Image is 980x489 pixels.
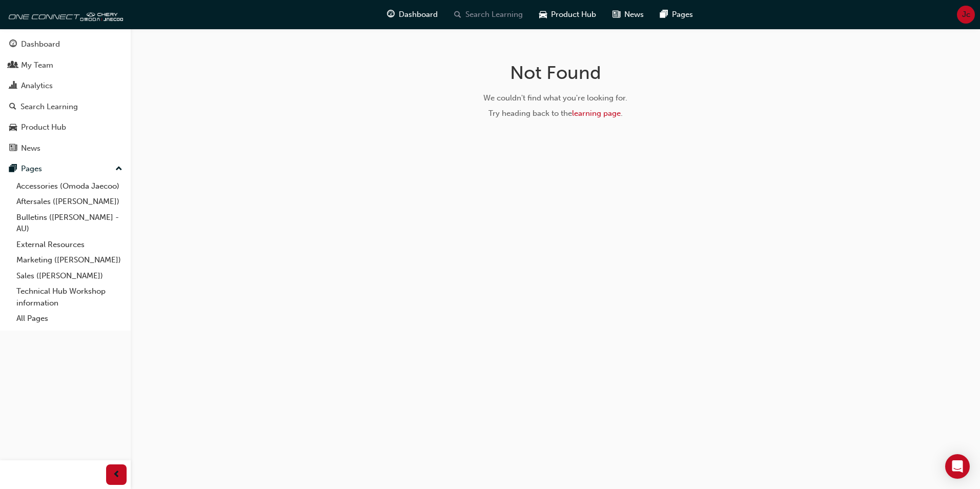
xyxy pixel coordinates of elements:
span: guage-icon [387,8,395,21]
span: search-icon [454,8,461,21]
a: guage-iconDashboard [379,4,446,25]
span: car-icon [9,123,17,132]
a: Sales ([PERSON_NAME]) [12,268,127,284]
a: News [4,139,127,158]
a: search-iconSearch Learning [446,4,531,25]
button: DashboardMy TeamAnalyticsSearch LearningProduct HubNews [4,33,127,159]
div: News [21,142,40,154]
a: Technical Hub Workshop information [12,283,127,311]
h1: Not Found [393,62,718,84]
div: My Team [21,59,53,71]
span: prev-icon [113,468,120,481]
span: News [624,9,644,21]
span: Dashboard [399,9,438,21]
span: news-icon [9,144,17,153]
span: news-icon [612,8,620,21]
span: pages-icon [660,8,668,21]
a: Product Hub [4,118,127,137]
div: Analytics [21,80,53,92]
a: All Pages [12,311,127,327]
span: Jc [962,9,970,21]
div: We couldn't find what you're looking for. [393,92,718,104]
div: Dashboard [21,38,60,50]
a: news-iconNews [604,4,652,25]
a: My Team [4,56,127,75]
span: search-icon [9,103,16,112]
span: up-icon [115,162,122,176]
a: Search Learning [4,97,127,116]
div: Pages [21,163,42,175]
span: Try heading back to the . [488,109,623,118]
a: External Resources [12,237,127,253]
div: Search Learning [21,101,78,113]
a: Dashboard [4,35,127,54]
span: guage-icon [9,40,17,49]
div: Product Hub [21,121,66,133]
span: people-icon [9,61,17,70]
a: Aftersales ([PERSON_NAME]) [12,194,127,210]
a: car-iconProduct Hub [531,4,604,25]
a: Accessories (Omoda Jaecoo) [12,178,127,194]
a: Analytics [4,76,127,95]
span: chart-icon [9,81,17,91]
div: Open Intercom Messenger [945,454,970,479]
a: Bulletins ([PERSON_NAME] - AU) [12,210,127,237]
span: pages-icon [9,165,17,174]
span: Pages [672,9,693,21]
span: Search Learning [465,9,523,21]
button: Pages [4,159,127,178]
span: Product Hub [551,9,596,21]
span: car-icon [539,8,547,21]
a: Marketing ([PERSON_NAME]) [12,252,127,268]
img: oneconnect [5,4,123,25]
button: Jc [957,6,975,24]
a: learning page [572,109,621,118]
a: pages-iconPages [652,4,701,25]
